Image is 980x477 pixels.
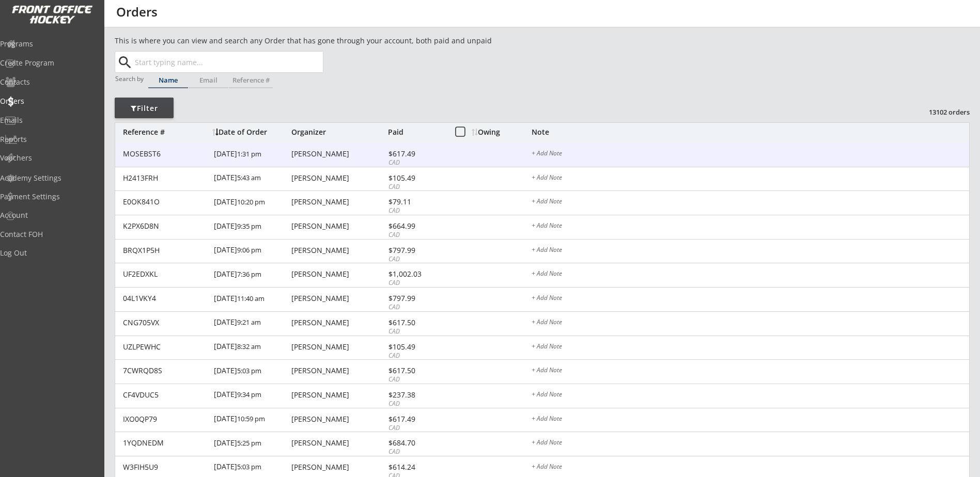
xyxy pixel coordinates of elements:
[115,36,551,46] div: This is where you can view and search any Order that has gone through your account, both paid and...
[123,295,208,302] div: 04L1VKY4
[388,464,444,471] div: $614.24
[291,222,385,230] div: [PERSON_NAME]
[237,342,261,351] font: 8:32 am
[291,247,385,254] div: [PERSON_NAME]
[532,367,969,375] div: + Add Note
[388,424,444,433] div: CAD
[291,150,385,157] div: [PERSON_NAME]
[388,352,444,360] div: CAD
[123,416,208,423] div: IXO0QP79
[388,129,444,136] div: Paid
[291,367,385,374] div: [PERSON_NAME]
[532,439,969,448] div: + Add Note
[291,319,385,326] div: [PERSON_NAME]
[212,129,289,136] div: Date of Order
[532,174,969,183] div: + Add Note
[388,183,444,192] div: CAD
[388,150,444,157] div: $617.49
[291,129,385,136] div: Organizer
[237,317,261,327] font: 9:21 am
[388,367,444,374] div: $617.50
[291,198,385,205] div: [PERSON_NAME]
[291,439,385,447] div: [PERSON_NAME]
[291,464,385,471] div: [PERSON_NAME]
[115,75,145,82] div: Search by
[214,215,289,239] div: [DATE]
[237,149,261,158] font: 1:31 pm
[123,247,208,254] div: BRQX1P5H
[123,343,208,351] div: UZLPEWHC
[214,336,289,359] div: [DATE]
[189,77,228,84] div: Email
[532,416,969,424] div: + Add Note
[532,271,969,279] div: + Add Note
[532,391,969,400] div: + Add Note
[916,107,970,117] div: 13102 orders
[532,343,969,352] div: + Add Note
[123,367,208,374] div: 7CWRQD8S
[388,416,444,423] div: $617.49
[291,391,385,399] div: [PERSON_NAME]
[123,174,208,182] div: H2413FRH
[388,174,444,182] div: $105.49
[148,77,188,84] div: Name
[237,366,261,375] font: 5:03 pm
[388,295,444,302] div: $797.99
[237,269,261,279] font: 7:36 pm
[291,295,385,302] div: [PERSON_NAME]
[532,129,969,136] div: Note
[237,390,261,399] font: 9:34 pm
[388,375,444,384] div: CAD
[532,295,969,303] div: + Add Note
[214,360,289,383] div: [DATE]
[388,158,444,167] div: CAD
[237,173,261,182] font: 5:43 am
[123,222,208,230] div: K2PX6D8N
[123,439,208,447] div: 1YQDNEDM
[291,416,385,423] div: [PERSON_NAME]
[291,174,385,182] div: [PERSON_NAME]
[388,222,444,230] div: $664.99
[214,191,289,214] div: [DATE]
[532,247,969,255] div: + Add Note
[388,231,444,240] div: CAD
[532,464,969,472] div: + Add Note
[123,198,208,205] div: E0OK841O
[388,327,444,336] div: CAD
[388,319,444,326] div: $617.50
[388,206,444,215] div: CAD
[388,198,444,205] div: $79.11
[237,438,261,448] font: 5:25 pm
[388,343,444,351] div: $105.49
[115,103,174,114] div: Filter
[123,129,207,136] div: Reference #
[123,464,208,471] div: W3FIH5U9
[214,143,289,166] div: [DATE]
[214,384,289,407] div: [DATE]
[388,303,444,312] div: CAD
[237,414,265,423] font: 10:59 pm
[214,408,289,432] div: [DATE]
[237,462,261,471] font: 5:03 pm
[388,247,444,254] div: $797.99
[237,221,261,231] font: 9:35 pm
[133,52,323,72] input: Start typing name...
[291,271,385,278] div: [PERSON_NAME]
[214,240,289,263] div: [DATE]
[388,255,444,264] div: CAD
[123,271,208,278] div: UF2EDXKL
[123,319,208,326] div: CNG705VX
[123,391,208,399] div: CF4VDUC5
[291,343,385,351] div: [PERSON_NAME]
[388,448,444,456] div: CAD
[237,245,261,255] font: 9:06 pm
[123,150,208,157] div: MOSEBST6
[214,263,289,287] div: [DATE]
[214,167,289,190] div: [DATE]
[532,150,969,158] div: + Add Note
[214,312,289,335] div: [DATE]
[472,129,531,136] div: Owing
[237,197,265,206] font: 10:20 pm
[116,54,133,71] button: search
[532,198,969,206] div: + Add Note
